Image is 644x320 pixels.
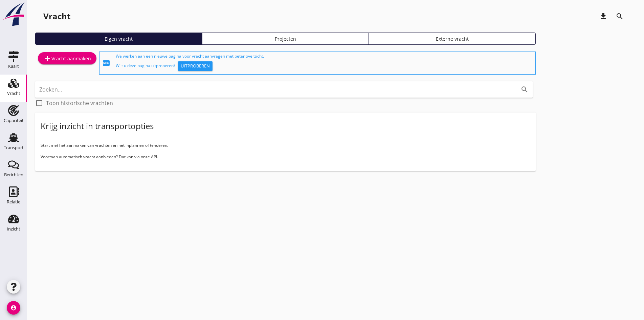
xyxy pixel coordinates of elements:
[43,54,91,62] div: Vracht aanmaken
[205,35,366,42] div: Projecten
[599,12,607,20] i: download
[202,33,369,45] a: Projecten
[46,100,113,106] label: Toon historische vrachten
[7,200,20,204] div: Relatie
[372,35,533,42] div: Externe vracht
[8,64,19,68] div: Kaart
[181,63,210,69] div: Uitproberen
[41,154,530,160] p: Voortaan automatisch vracht aanbieden? Dat kan via onze API.
[7,301,20,315] i: account_circle
[38,52,96,64] a: Vracht aanmaken
[178,61,213,71] button: Uitproberen
[43,11,70,22] div: Vracht
[102,59,110,67] i: fiber_new
[7,227,20,231] div: Inzicht
[41,142,530,148] p: Start met het aanmaken van vrachten en het inplannen of tenderen.
[616,12,624,20] i: search
[41,121,154,132] div: Krijg inzicht in transportopties
[520,85,529,94] i: search
[1,2,26,27] img: logo-small.a267ee39.svg
[4,118,24,123] div: Capaciteit
[116,53,533,73] div: We werken aan een nieuwe pagina voor vracht aanvragen met beter overzicht. Wilt u deze pagina uit...
[4,173,23,177] div: Berichten
[369,33,536,45] a: Externe vracht
[39,84,510,95] input: Zoeken...
[4,145,24,150] div: Transport
[43,54,51,62] i: add
[7,91,20,96] div: Vracht
[35,33,202,45] a: Eigen vracht
[38,35,199,42] div: Eigen vracht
